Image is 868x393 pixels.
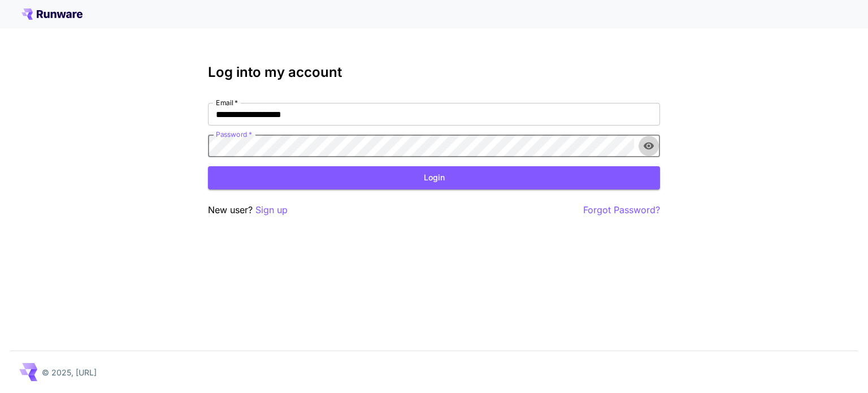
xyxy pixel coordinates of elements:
[216,98,238,107] label: Email
[639,136,659,156] button: toggle password visibility
[208,166,660,189] button: Login
[216,129,252,139] label: Password
[255,203,288,217] button: Sign up
[583,203,660,217] button: Forgot Password?
[208,203,288,217] p: New user?
[42,366,97,378] p: © 2025, [URL]
[208,64,660,80] h3: Log into my account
